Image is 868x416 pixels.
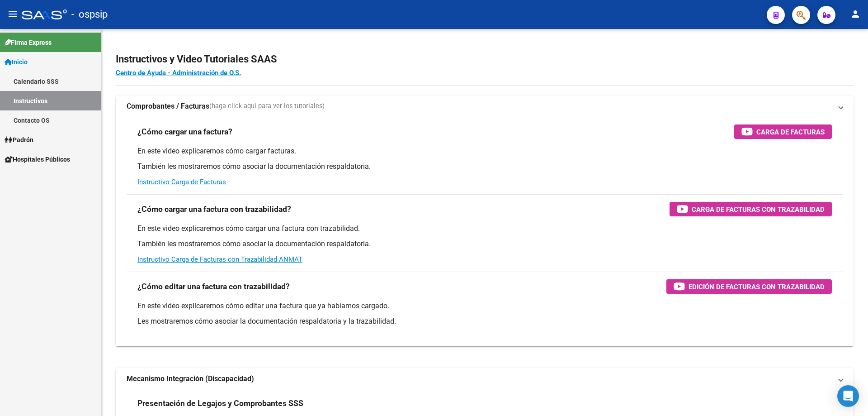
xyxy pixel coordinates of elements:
[5,135,33,145] span: Padrón
[71,5,108,24] span: - ospsip
[137,162,832,172] p: También les mostraremos cómo asociar la documentación respaldatoria.
[137,301,832,311] p: En este video explicaremos cómo editar una factura que ya habíamos cargado.
[116,117,854,346] div: Comprobantes / Facturas(haga click aquí para ver los tutoriales)
[7,9,18,19] mat-icon: menu
[734,124,832,139] button: Carga de Facturas
[127,374,254,384] strong: Mecanismo Integración (Discapacidad)
[116,96,854,117] mat-expansion-panel-header: Comprobantes / Facturas(haga click aquí para ver los tutoriales)
[137,397,303,410] h3: Presentación de Legajos y Comprobantes SSS
[116,69,241,77] a: Centro de Ayuda - Administración de O.S.
[137,239,832,249] p: También les mostraremos cómo asociar la documentación respaldatoria.
[666,279,832,294] button: Edición de Facturas con Trazabilidad
[137,255,302,263] a: Instructivo Carga de Facturas con Trazabilidad ANMAT
[837,385,859,407] div: Open Intercom Messenger
[689,281,825,292] span: Edición de Facturas con Trazabilidad
[137,203,291,215] h3: ¿Cómo cargar una factura con trazabilidad?
[137,178,226,186] a: Instructivo Carga de Facturas
[137,125,232,138] h3: ¿Cómo cargar una factura?
[127,101,209,111] strong: Comprobantes / Facturas
[137,280,290,293] h3: ¿Cómo editar una factura con trazabilidad?
[850,9,861,19] mat-icon: person
[5,57,28,67] span: Inicio
[116,51,854,68] h2: Instructivos y Video Tutoriales SAAS
[670,202,832,216] button: Carga de Facturas con Trazabilidad
[756,126,825,138] span: Carga de Facturas
[116,368,854,390] mat-expansion-panel-header: Mecanismo Integración (Discapacidad)
[209,101,325,111] span: (haga click aquí para ver los tutoriales)
[137,224,832,234] p: En este video explicaremos cómo cargar una factura con trazabilidad.
[692,204,825,215] span: Carga de Facturas con Trazabilidad
[5,38,52,48] span: Firma Express
[5,154,70,164] span: Hospitales Públicos
[137,146,832,156] p: En este video explicaremos cómo cargar facturas.
[137,316,832,326] p: Les mostraremos cómo asociar la documentación respaldatoria y la trazabilidad.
